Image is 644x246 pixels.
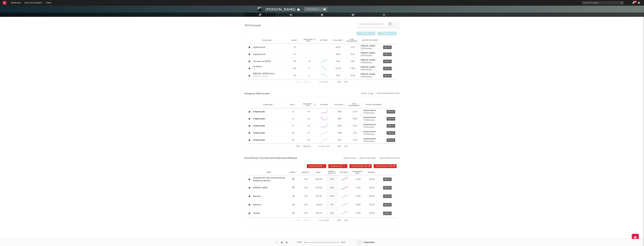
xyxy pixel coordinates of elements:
div: 664 [326,212,338,215]
div: 6 10 303 [316,145,332,148]
div: 20 [302,139,316,142]
div: 31 [286,117,300,120]
div: 1,098 [326,195,338,198]
div: 447 [288,67,301,70]
span: SoundCloud, YouTube and Audiomack Releases [244,157,297,160]
div: [MEDICAL_DATA] [253,75,268,78]
a: Rearview [253,195,286,198]
div: 31 [286,125,300,127]
button: Previous [303,220,311,221]
button: Previous [303,146,311,147]
div: 6.92 % [351,178,365,181]
div: 6.2k [348,132,362,134]
div: + Add Instagram Reel Sound [373,93,400,94]
span: to [321,81,323,83]
button: Export CSV [361,93,373,94]
span: ( 26 ) [351,165,367,167]
a: [PERSON_NAME] [361,59,380,61]
button: First [296,81,300,83]
strong: [PERSON_NAME] [361,73,375,75]
div: 1,865 [326,186,338,189]
button: First [296,220,300,221]
div: 230k followers [361,48,380,50]
button: 99+ [632,2,634,4]
span: Engagement Ratio [351,171,363,174]
div: 26 [288,46,301,49]
button: Next [337,81,341,83]
div: 104k [333,132,347,134]
span: Views [316,171,320,173]
span: Total Views [333,39,342,41]
button: Last [344,220,348,221]
div: [DATE] [366,186,378,189]
span: Audiomack [331,165,339,167]
p: (Last 7d) [328,172,334,174]
button: Last [344,81,348,83]
div: 1 5 318 [316,219,332,222]
div: 171k followers [363,140,385,142]
input: Search by song name or URL [358,23,388,25]
span: Videos [291,39,296,41]
button: Tracking [304,7,322,11]
span: -12 [308,60,311,63]
div: 00:23 [341,241,347,244]
span: Sound Name [263,104,273,106]
div: [PERSON_NAME] [266,7,301,12]
span: Author / Followers [362,39,377,41]
span: Released [368,171,374,173]
div: 1.32M [346,67,359,70]
div: 297,882 [313,186,325,189]
div: 951k [332,60,345,63]
div: 131,952 [313,203,325,206]
span: -2 [308,74,310,77]
span: Total Engagements [348,103,361,106]
div: 171k followers [363,133,385,135]
button: SoundCloud(30) [307,164,326,168]
div: 3:29 [300,212,311,215]
p: Growth [328,171,334,172]
a: obsessed with sailor song #newmusic #indiemusic #cover #sailorsong#gigiperez [253,177,286,182]
span: ( 23 ) [330,165,343,167]
button: + Add SoundCloud Song [379,157,400,159]
a: [PERSON_NAME] [361,45,380,47]
span: YouTube Shorts [376,165,388,167]
a: Attention [253,203,286,206]
div: 793 [326,203,338,206]
div: 187,316 [313,195,325,198]
strong: keviankraemer [363,138,376,140]
a: Tan Lines out [DATE] [253,60,283,63]
button: Next [337,220,341,221]
div: 7.12 % [351,186,365,189]
div: 230k followers [361,62,380,64]
a: Original audio [253,132,265,134]
div: 18.6k [348,117,362,120]
button: + Add SoundCloud Song [376,157,400,159]
button: YouTube Videos(26) [350,164,372,168]
span: Sound Name [262,39,272,41]
div: 564,202 [313,178,325,181]
div: 21 [302,132,316,134]
div: 10.4M [332,67,345,70]
button: Official(0) [378,32,397,35]
button: Export CSV [344,157,355,159]
span: Official ( 0 ) [379,33,392,34]
span: to [320,146,322,147]
div: + Add YouTube Video [355,157,376,159]
span: of [324,220,326,221]
strong: keviankraemer [363,131,376,133]
div: 00:00 [297,241,303,244]
span: Instagram Reel Sounds [244,92,270,95]
div: 230k followers [361,76,380,78]
div: 203 [288,60,301,63]
span: Source [290,171,295,173]
div: 82.8k [332,53,345,56]
div: [DATE] [366,178,378,181]
div: [DATE] [366,212,378,215]
div: 364k [333,125,347,127]
a: Original audio [253,111,265,113]
div: 230k followers [361,55,380,57]
a: [MEDICAL_DATA] Chorus [253,72,283,75]
button: Previous [303,81,311,83]
div: 230k followers [361,69,380,71]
